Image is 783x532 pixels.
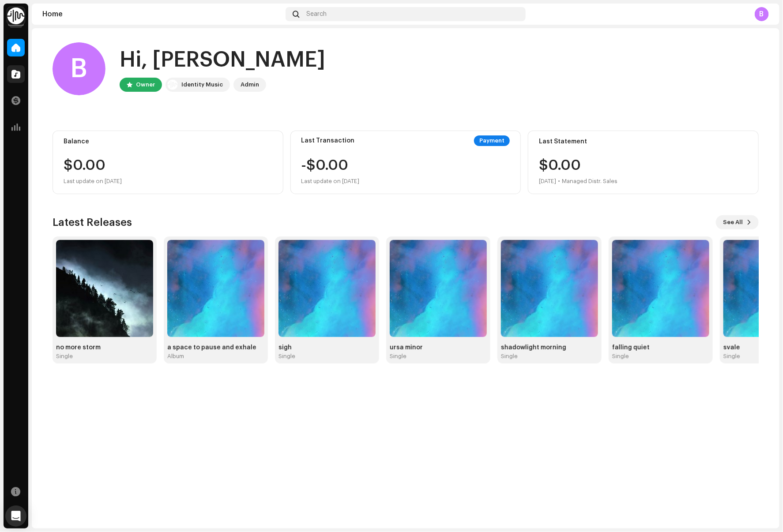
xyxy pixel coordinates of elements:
div: Home [42,11,282,18]
div: Payment [474,135,510,146]
img: 1aa47947-2b13-4634-ad6a-49a7cb878e1f [279,240,376,337]
span: Search [306,11,327,18]
div: Single [612,353,629,360]
div: Single [56,353,73,360]
h3: Latest Releases [53,215,132,229]
div: Single [390,353,407,360]
div: Hi, [PERSON_NAME] [120,46,325,74]
div: Owner [136,79,155,90]
div: falling quiet [612,344,709,351]
div: Managed Distr. Sales [562,176,617,187]
re-o-card-value: Balance [53,131,283,194]
div: • [558,176,560,187]
div: Last update on [DATE] [301,176,360,187]
img: 0f74c21f-6d1c-4dbc-9196-dbddad53419e [7,7,25,25]
div: shadowlight morning [501,344,598,351]
div: Last Transaction [301,137,355,144]
div: a space to pause and exhale [167,344,264,351]
div: Open Intercom Messenger [5,506,26,527]
div: Last Statement [539,138,748,145]
div: Balance [64,138,272,145]
div: Admin [241,79,259,90]
div: Single [279,353,295,360]
div: no more storm [56,344,153,351]
img: 030149f7-4c6d-48e5-8206-1ec6e9eea591 [501,240,598,337]
div: [DATE] [539,176,556,187]
re-o-card-value: Last Statement [528,131,759,194]
img: 0f74c21f-6d1c-4dbc-9196-dbddad53419e [167,79,178,90]
img: d10d319b-e686-48b5-9a17-9fa4410cdf8f [56,240,153,337]
button: See All [716,215,759,229]
div: Identity Music [181,79,223,90]
div: Single [723,353,740,360]
span: See All [723,214,743,231]
div: B [53,42,105,95]
div: Last update on [DATE] [64,176,272,187]
div: ursa minor [390,344,487,351]
div: Album [167,353,184,360]
img: f27432af-e6a3-4006-b367-ec7762431aac [612,240,709,337]
div: Single [501,353,518,360]
img: 10f3e015-59fa-440e-9fc2-5a993976185b [167,240,264,337]
img: 742d483f-28ce-4e61-902e-25765579241f [390,240,487,337]
div: sigh [279,344,376,351]
div: B [755,7,769,21]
